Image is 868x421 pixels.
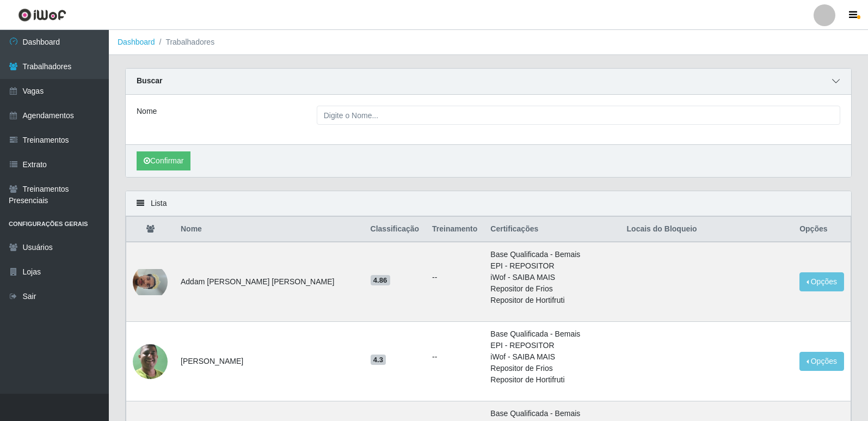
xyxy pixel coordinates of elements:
[620,217,793,242] th: Locais do Bloqueio
[18,8,66,22] img: CoreUI Logo
[109,30,868,55] nav: breadcrumb
[490,408,613,419] li: Base Qualificada - Bemais
[133,269,168,295] img: 1729631022128.jpeg
[799,352,844,371] button: Opções
[490,374,613,386] li: Repositor de Hortifruti
[432,272,477,283] ul: --
[137,106,157,117] label: Nome
[174,217,364,242] th: Nome
[490,340,613,351] li: EPI - REPOSITOR
[799,272,844,291] button: Opções
[155,36,215,48] li: Trabalhadores
[490,295,613,306] li: Repositor de Hortifruti
[364,217,426,242] th: Classificação
[793,217,851,242] th: Opções
[432,351,477,363] ul: --
[490,260,613,272] li: EPI - REPOSITOR
[118,38,155,46] a: Dashboard
[317,106,840,125] input: Digite o Nome...
[371,355,386,365] span: 4.3
[371,275,390,286] span: 4.86
[490,272,613,283] li: iWof - SAIBA MAIS
[133,322,168,400] img: 1722973845871.jpeg
[426,217,484,242] th: Treinamento
[490,283,613,295] li: Repositor de Frios
[174,242,364,322] td: Addam [PERSON_NAME] [PERSON_NAME]
[126,191,851,216] div: Lista
[490,328,613,340] li: Base Qualificada - Bemais
[137,151,190,170] button: Confirmar
[174,322,364,401] td: [PERSON_NAME]
[490,351,613,363] li: iWof - SAIBA MAIS
[490,363,613,374] li: Repositor de Frios
[484,217,620,242] th: Certificações
[490,249,613,260] li: Base Qualificada - Bemais
[137,76,162,85] strong: Buscar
